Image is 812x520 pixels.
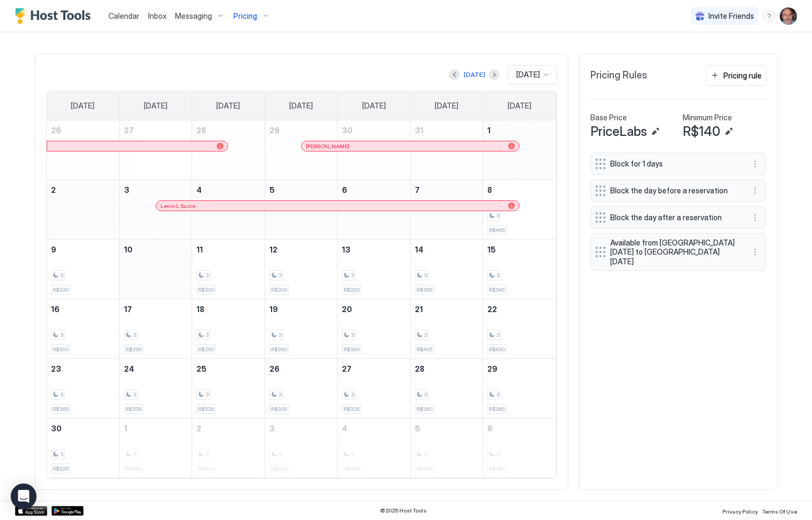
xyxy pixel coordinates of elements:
[352,91,397,120] a: Thursday
[108,11,140,20] span: Calendar
[265,418,338,478] td: December 3, 2025
[483,359,555,379] a: November 29, 2025
[47,240,119,259] a: November 9, 2025
[338,359,410,379] a: November 27, 2025
[160,203,514,210] div: Lenin L Sucre
[749,245,762,258] button: More options
[192,120,265,140] a: October 28, 2025
[47,180,119,200] a: November 2, 2025
[133,91,178,120] a: Monday
[279,91,324,120] a: Wednesday
[269,364,280,373] span: 26
[410,359,483,418] td: November 28, 2025
[610,238,738,266] span: Available from [GEOGRAPHIC_DATA][DATE] to [GEOGRAPHIC_DATA][DATE]
[206,91,251,120] a: Tuesday
[762,508,797,515] span: Terms Of Use
[483,120,555,140] a: November 1, 2025
[120,299,192,319] a: November 17, 2025
[192,359,265,379] a: November 25, 2025
[343,346,360,353] span: R$360
[269,245,277,254] span: 12
[279,391,282,398] span: 3
[196,424,201,433] span: 2
[233,11,257,21] span: Pricing
[462,68,487,81] button: [DATE]
[271,286,287,293] span: R$300
[51,424,62,433] span: 30
[342,185,347,194] span: 6
[52,506,84,516] div: Google Play Store
[51,185,56,194] span: 2
[120,240,192,259] a: November 10, 2025
[338,120,410,140] a: October 30, 2025
[424,91,469,120] a: Friday
[279,272,282,279] span: 3
[610,213,738,222] span: Block the day after a reservation
[206,331,209,338] span: 3
[119,180,192,240] td: November 3, 2025
[762,505,797,516] a: Terms Of Use
[487,185,492,194] span: 8
[351,272,354,279] span: 3
[47,240,120,299] td: November 9, 2025
[338,180,411,240] td: November 6, 2025
[487,364,498,373] span: 29
[338,240,411,299] td: November 13, 2025
[51,305,60,314] span: 16
[424,272,427,279] span: 3
[265,240,338,259] a: November 12, 2025
[487,245,496,254] span: 15
[15,8,96,24] a: Host Tools Logo
[60,91,105,120] a: Sunday
[464,70,485,80] div: [DATE]
[496,212,500,219] span: 3
[196,364,207,373] span: 25
[198,346,214,353] span: R$290
[206,272,209,279] span: 3
[175,11,212,21] span: Messaging
[265,180,338,240] td: November 5, 2025
[351,391,354,398] span: 3
[411,359,483,379] a: November 28, 2025
[411,120,483,140] a: October 31, 2025
[120,180,192,200] a: November 3, 2025
[415,424,420,433] span: 5
[489,346,505,353] span: R$430
[749,211,762,224] button: More options
[216,101,240,111] span: [DATE]
[192,180,265,200] a: November 4, 2025
[160,203,195,210] span: Lenin L Sucre
[722,508,758,515] span: Privacy Policy
[590,124,647,140] span: PriceLabs
[269,305,278,314] span: 19
[265,359,338,379] a: November 26, 2025
[265,120,338,180] td: October 29, 2025
[683,113,732,122] span: Minimum Price
[496,272,500,279] span: 3
[508,101,531,111] span: [DATE]
[338,418,410,438] a: December 4, 2025
[192,240,265,259] a: November 11, 2025
[192,418,265,438] a: December 2, 2025
[271,406,287,413] span: R$305
[60,272,63,279] span: 3
[271,346,287,353] span: R$340
[780,8,797,25] div: User profile
[269,126,280,135] span: 29
[60,331,63,338] span: 3
[351,331,354,338] span: 3
[124,364,134,373] span: 24
[722,125,735,138] button: Edit
[265,120,338,140] a: October 29, 2025
[749,245,762,258] div: menu
[763,10,776,23] div: menu
[590,233,766,271] div: Available from [GEOGRAPHIC_DATA][DATE] to [GEOGRAPHIC_DATA][DATE] menu
[416,286,433,293] span: R$355
[411,418,483,438] a: December 5, 2025
[483,120,556,180] td: November 1, 2025
[489,69,500,80] button: Next month
[708,11,754,21] span: Invite Friends
[192,240,265,299] td: November 11, 2025
[51,126,61,135] span: 26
